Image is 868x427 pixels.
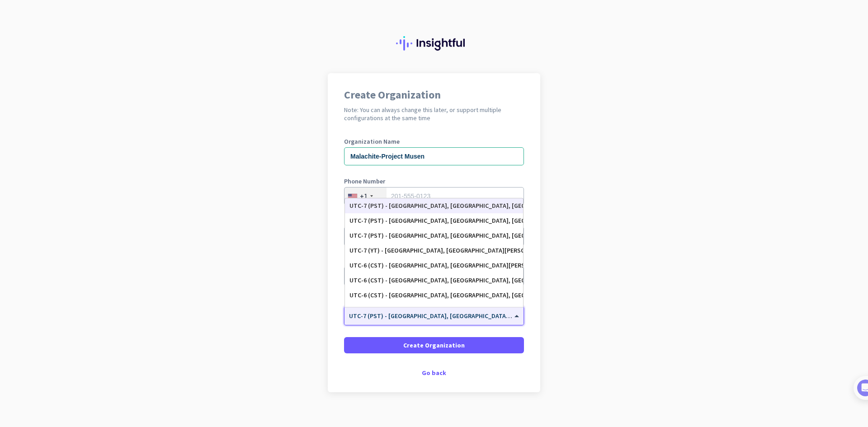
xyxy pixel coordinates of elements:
h2: Note: You can always change this later, or support multiple configurations at the same time [344,106,524,122]
label: Organization language [344,218,410,224]
div: UTC-7 (PST) - [GEOGRAPHIC_DATA], [GEOGRAPHIC_DATA], [GEOGRAPHIC_DATA], [GEOGRAPHIC_DATA] [349,232,519,239]
input: What is the name of your organization? [344,147,524,165]
img: Insightful [396,36,472,51]
label: Organization Time Zone [344,297,524,304]
h1: Create Organization [344,89,524,100]
input: 201-555-0123 [344,187,524,205]
div: +1 [360,192,368,201]
label: Phone Number [344,178,524,184]
div: UTC-6 (CST) - [GEOGRAPHIC_DATA], [GEOGRAPHIC_DATA], [GEOGRAPHIC_DATA], [GEOGRAPHIC_DATA] [349,291,519,299]
div: UTC-6 (CST) - [GEOGRAPHIC_DATA], [GEOGRAPHIC_DATA][PERSON_NAME], [GEOGRAPHIC_DATA][PERSON_NAME], ... [349,262,519,269]
div: UTC-7 (PST) - [GEOGRAPHIC_DATA], [GEOGRAPHIC_DATA], [GEOGRAPHIC_DATA][PERSON_NAME], [GEOGRAPHIC_D... [349,202,519,210]
span: Create Organization [403,341,465,350]
div: UTC-7 (YT) - [GEOGRAPHIC_DATA], [GEOGRAPHIC_DATA][PERSON_NAME] [349,247,519,254]
div: Go back [344,370,524,376]
div: Options List [345,198,523,307]
button: Create Organization [344,337,524,353]
label: Organization Name [344,138,524,145]
div: UTC-7 (PST) - [GEOGRAPHIC_DATA], [GEOGRAPHIC_DATA], [GEOGRAPHIC_DATA], [PERSON_NAME] [349,217,519,225]
div: UTC-6 (CST) - [GEOGRAPHIC_DATA], [GEOGRAPHIC_DATA], [PERSON_NAME][GEOGRAPHIC_DATA][PERSON_NAME], ... [349,306,519,314]
label: Organization Size (Optional) [344,258,524,264]
div: UTC-6 (CST) - [GEOGRAPHIC_DATA], [GEOGRAPHIC_DATA], [GEOGRAPHIC_DATA], [GEOGRAPHIC_DATA] [349,277,519,284]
